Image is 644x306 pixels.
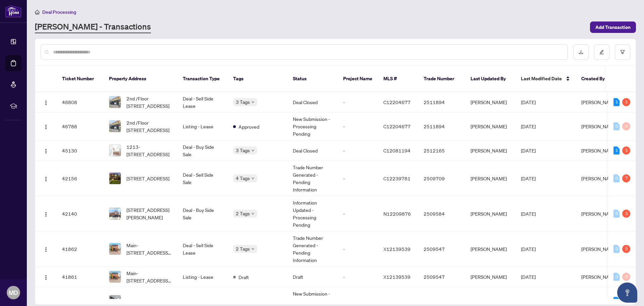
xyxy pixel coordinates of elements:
[251,100,255,104] span: down
[465,231,516,267] td: [PERSON_NAME]
[41,121,51,132] button: Logo
[383,298,412,304] span: W11996005
[126,242,172,256] span: Main-[STREET_ADDRESS][PERSON_NAME]
[57,196,104,231] td: 42140
[236,98,250,106] span: 3 Tags
[620,50,625,54] span: filter
[177,267,228,287] td: Listing - Lease
[43,212,49,217] img: Logo
[236,146,250,154] span: 3 Tags
[238,298,282,305] span: Requires Additional Docs
[287,196,338,231] td: Information Updated - Processing Pending
[177,92,228,113] td: Deal - Sell Side Lease
[41,145,51,156] button: Logo
[109,208,121,219] img: thumbnail-img
[622,122,630,130] div: 0
[109,271,121,282] img: thumbnail-img
[43,247,49,252] img: Logo
[126,143,172,158] span: 1213-[STREET_ADDRESS]
[581,246,618,252] span: [PERSON_NAME]
[521,211,536,217] span: [DATE]
[109,243,121,255] img: thumbnail-img
[251,149,255,152] span: down
[287,267,338,287] td: Draft
[613,122,620,130] div: 0
[236,210,250,217] span: 2 Tags
[613,273,620,281] div: 0
[251,177,255,180] span: down
[338,196,378,231] td: -
[615,44,630,60] button: filter
[581,123,618,129] span: [PERSON_NAME]
[590,21,636,33] button: Add Transaction
[238,273,249,281] span: Draft
[338,140,378,161] td: -
[622,210,630,218] div: 3
[521,123,536,129] span: [DATE]
[383,175,411,181] span: C12239781
[622,174,630,182] div: 7
[126,175,169,182] span: [STREET_ADDRESS]
[177,161,228,196] td: Deal - Sell Side Sale
[599,50,604,54] span: edit
[418,113,465,140] td: 2511894
[238,123,259,130] span: Approved
[126,119,172,134] span: 2nd /Floor [STREET_ADDRESS]
[418,267,465,287] td: 2509547
[109,121,121,132] img: thumbnail-img
[287,92,338,113] td: Deal Closed
[43,148,49,154] img: Logo
[594,44,609,60] button: edit
[338,92,378,113] td: -
[622,245,630,253] div: 5
[521,75,562,82] span: Last Modified Date
[383,211,411,217] span: N12209876
[177,66,228,92] th: Transaction Type
[57,267,104,287] td: 41861
[338,161,378,196] td: -
[521,147,536,154] span: [DATE]
[465,92,516,113] td: [PERSON_NAME]
[43,124,49,130] img: Logo
[338,231,378,267] td: -
[251,212,255,215] span: down
[573,44,589,60] button: download
[57,161,104,196] td: 42156
[383,123,411,129] span: C12204677
[177,196,228,231] td: Deal - Buy Side Sale
[521,274,536,280] span: [DATE]
[418,92,465,113] td: 2511894
[251,247,255,251] span: down
[613,146,620,155] div: 1
[42,9,76,15] span: Deal Processing
[418,196,465,231] td: 2509584
[622,273,630,281] div: 0
[41,208,51,219] button: Logo
[126,95,172,110] span: 2nd /Floor [STREET_ADDRESS]
[418,161,465,196] td: 2509709
[43,176,49,182] img: Logo
[57,66,104,92] th: Ticket Number
[57,113,104,140] td: 46788
[104,66,177,92] th: Property Address
[287,66,338,92] th: Status
[5,5,21,17] img: logo
[35,21,151,33] a: [PERSON_NAME] - Transactions
[383,99,411,105] span: C12204677
[418,231,465,267] td: 2509547
[581,175,618,181] span: [PERSON_NAME]
[613,174,620,182] div: 0
[576,66,616,92] th: Created By
[465,113,516,140] td: [PERSON_NAME]
[287,161,338,196] td: Trade Number Generated - Pending Information
[383,246,411,252] span: X12139539
[516,66,576,92] th: Last Modified Date
[338,66,378,92] th: Project Name
[57,231,104,267] td: 41862
[126,269,172,284] span: Main-[STREET_ADDRESS][PERSON_NAME]
[57,92,104,113] td: 46808
[9,288,18,297] span: MD
[41,271,51,282] button: Logo
[126,206,172,221] span: [STREET_ADDRESS][PERSON_NAME]
[622,146,630,155] div: 5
